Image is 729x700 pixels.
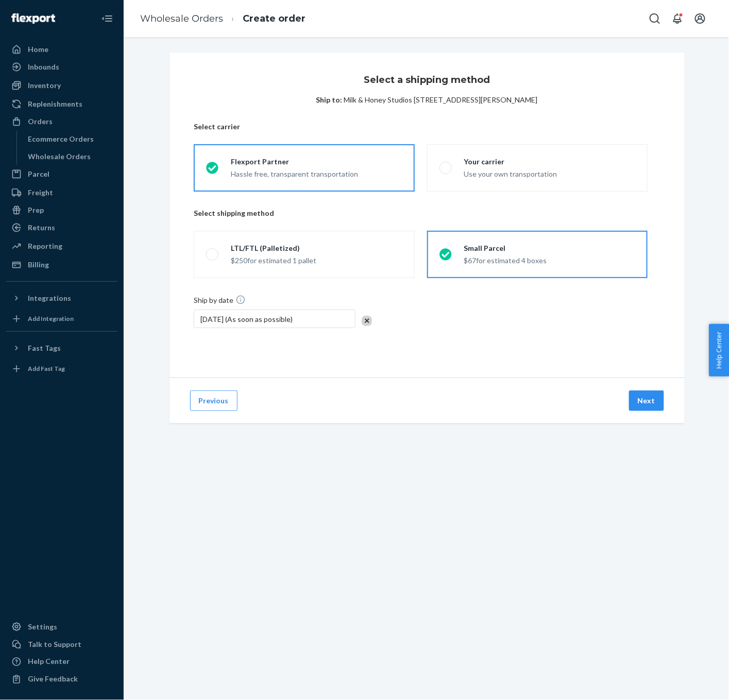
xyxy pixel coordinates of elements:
div: Add Integration [28,314,74,323]
div: Hassle free, transparent transportation [231,167,358,179]
a: Orders [6,113,117,130]
div: Freight [28,187,53,198]
a: Add Integration [6,311,117,327]
div: Ship by date [194,295,378,310]
a: Reporting [6,238,117,254]
button: Help Center [709,324,729,377]
div: Inventory [28,80,61,91]
a: Create order [243,13,306,24]
a: Wholesale Orders [140,13,223,24]
div: $67 for estimated 4 boxes [464,253,547,266]
div: Ecommerce Orders [28,134,94,144]
img: Flexport logo [11,13,55,24]
a: Prep [6,202,117,218]
a: Talk to Support [6,636,117,653]
div: Prep [28,205,44,215]
ol: breadcrumbs [132,4,314,34]
button: Give Feedback [6,671,117,688]
button: Open account menu [690,8,710,29]
div: LTL/FTL (Palletized) [231,243,316,253]
a: Ecommerce Orders [23,131,118,147]
button: Open notifications [667,8,688,29]
button: Next [629,390,664,411]
a: Help Center [6,654,117,670]
div: Give Feedback [28,674,78,685]
div: Wholesale Orders [28,151,91,162]
a: Returns [6,219,117,236]
div: Add Fast Tag [28,364,65,373]
div: Integrations [28,293,71,303]
div: Talk to Support [28,639,81,650]
div: Parcel [28,169,49,179]
a: Billing [6,257,117,273]
a: Inbounds [6,59,117,75]
a: Parcel [6,166,117,182]
h3: Select a shipping method [364,73,490,87]
button: Close Navigation [97,8,117,29]
button: Open Search Box [645,8,665,29]
div: Reporting [28,241,62,251]
span: Ship to: [316,95,344,104]
button: Integrations [6,290,117,306]
div: Replenishments [28,99,82,109]
div: Settings [28,622,57,632]
div: Your carrier [464,157,557,167]
div: Billing [28,260,49,270]
div: [DATE] (As soon as possible) [194,310,355,328]
div: Home [28,44,48,55]
div: Help Center [28,657,70,667]
a: Wholesale Orders [23,148,118,165]
p: Select shipping method [194,208,659,218]
div: Flexport Partner [231,157,358,167]
div: Fast Tags [28,343,61,353]
div: $250 for estimated 1 pallet [231,253,316,266]
a: Freight [6,184,117,201]
p: Select carrier [194,122,659,132]
div: Inbounds [28,62,59,72]
a: Replenishments [6,96,117,112]
div: Returns [28,223,55,233]
button: Previous [190,390,238,411]
div: Orders [28,116,53,127]
a: Home [6,41,117,58]
div: Small Parcel [464,243,547,253]
button: Fast Tags [6,340,117,356]
a: Add Fast Tag [6,361,117,377]
a: Settings [6,619,117,635]
a: Inventory [6,77,117,94]
span: Milk & Honey Studios [STREET_ADDRESS][PERSON_NAME] [344,95,538,104]
div: Use your own transportation [464,167,557,179]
